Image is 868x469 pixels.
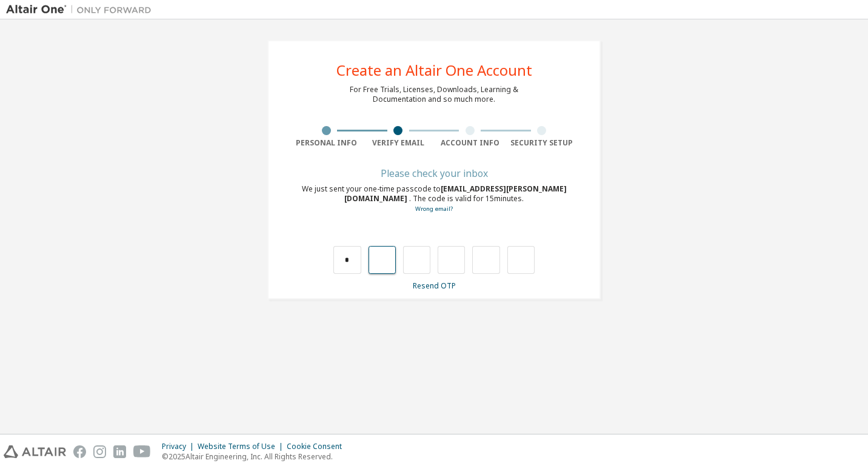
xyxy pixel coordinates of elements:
div: Account Info [434,138,506,148]
div: Personal Info [290,138,362,148]
img: linkedin.svg [113,445,126,458]
div: Privacy [162,442,198,451]
img: facebook.svg [73,445,86,458]
span: [EMAIL_ADDRESS][PERSON_NAME][DOMAIN_NAME] [344,184,567,204]
img: instagram.svg [93,445,106,458]
div: Cookie Consent [287,442,349,451]
p: © 2025 Altair Engineering, Inc. All Rights Reserved. [162,451,349,462]
div: Website Terms of Use [198,442,287,451]
a: Go back to the registration form [415,205,453,213]
div: Verify Email [362,138,435,148]
div: Please check your inbox [290,170,578,177]
img: youtube.svg [133,445,151,458]
a: Resend OTP [413,281,456,291]
img: Altair One [6,4,158,16]
div: We just sent your one-time passcode to . The code is valid for 15 minutes. [290,184,578,214]
img: altair_logo.svg [4,445,66,458]
div: Security Setup [506,138,578,148]
div: Create an Altair One Account [336,63,532,78]
div: For Free Trials, Licenses, Downloads, Learning & Documentation and so much more. [350,85,518,104]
